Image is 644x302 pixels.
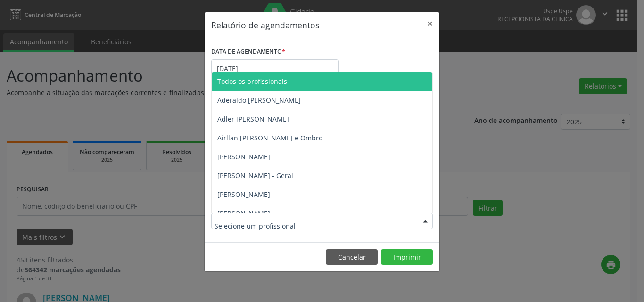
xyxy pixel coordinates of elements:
input: Selecione um profissional [215,216,413,235]
span: [PERSON_NAME] [217,190,270,199]
span: Todos os profissionais [217,77,287,86]
span: [PERSON_NAME] - Geral [217,171,293,180]
span: Adler [PERSON_NAME] [217,114,289,123]
button: Close [421,12,439,35]
button: Cancelar [326,249,378,265]
span: [PERSON_NAME] [217,152,270,161]
label: DATA DE AGENDAMENTO [211,45,285,59]
span: [PERSON_NAME] [217,209,270,218]
h5: Relatório de agendamentos [211,19,319,31]
span: Airllan [PERSON_NAME] e Ombro [217,133,322,142]
input: Selecione uma data ou intervalo [211,59,339,78]
button: Imprimir [381,249,433,265]
span: Aderaldo [PERSON_NAME] [217,96,301,105]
